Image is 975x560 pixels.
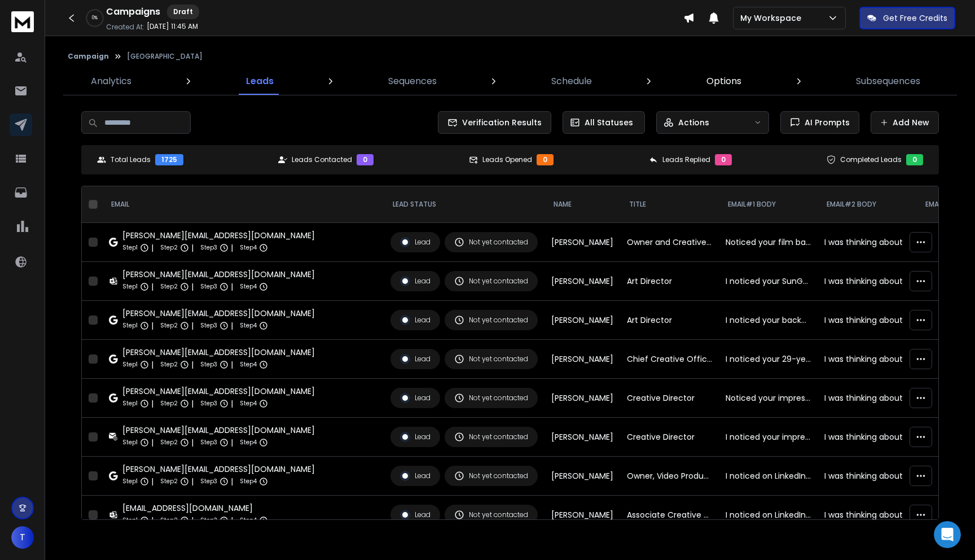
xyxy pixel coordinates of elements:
[818,457,916,496] td: I was thinking about Storyboard Creative again and how challenging it can be to meet tight deadli...
[160,320,178,331] p: Step 2
[111,155,151,164] p: Total Leads
[191,320,194,331] p: |
[400,237,431,247] div: Lead
[400,354,431,364] div: Lead
[544,457,620,496] td: [PERSON_NAME]
[11,11,34,32] img: logo
[231,281,233,292] p: |
[167,5,199,19] div: Draft
[179,443,209,465] span: neutral face reaction
[438,111,551,134] button: Verification Results
[906,154,923,165] div: 0
[454,393,528,403] div: Not yet contacted
[719,496,818,535] td: I noticed on LinkedIn you've joined [PERSON_NAME] and are producing your first internal company p...
[239,68,280,95] a: Leads
[127,52,203,61] p: [GEOGRAPHIC_DATA]
[400,393,431,403] div: Lead
[160,359,178,370] p: Step 2
[544,262,620,301] td: [PERSON_NAME]
[240,320,257,331] p: Step 4
[700,68,748,95] a: Options
[620,223,719,262] td: Owner and Creative Director
[544,496,620,535] td: [PERSON_NAME]
[149,479,239,488] a: Open in help center
[200,515,217,526] p: Step 3
[620,418,719,457] td: Creative Director
[11,526,34,549] button: T
[800,117,850,128] span: AI Prompts
[160,281,178,292] p: Step 2
[102,186,384,223] th: EMAIL
[122,230,315,241] div: [PERSON_NAME][EMAIL_ADDRESS][DOMAIN_NAME]
[151,359,153,370] p: |
[719,340,818,379] td: I noticed your 29-year journey in creative leadership at Ladot Bespoke Brands on LinkedIn, partic...
[200,242,217,253] p: Step 3
[240,398,257,409] p: Step 4
[292,155,352,164] p: Leads Contacted
[122,320,138,331] p: Step 1
[231,515,233,526] p: |
[240,437,257,448] p: Step 4
[544,186,620,223] th: NAME
[92,15,98,21] p: 0 %
[818,379,916,418] td: I was thinking about OVM Agency again and how integrating different media forms into cohesive pro...
[231,320,233,331] p: |
[122,398,138,409] p: Step 1
[544,340,620,379] td: [PERSON_NAME]
[191,515,194,526] p: |
[818,186,916,223] th: Email#2 Body
[678,117,709,128] p: Actions
[147,22,198,31] p: [DATE] 11:45 AM
[240,476,257,487] p: Step 4
[719,223,818,262] td: Noticed your film background and role as Creative Director at Altus Film (from LinkedIn). Your ex...
[662,155,710,164] p: Leads Replied
[871,111,939,134] button: Add New
[160,437,178,448] p: Step 2
[122,502,268,514] div: [EMAIL_ADDRESS][DOMAIN_NAME]
[231,359,233,370] p: |
[400,315,431,325] div: Lead
[122,359,138,370] p: Step 1
[155,154,183,165] div: 1725
[122,386,315,397] div: [PERSON_NAME][EMAIL_ADDRESS][DOMAIN_NAME]
[231,437,233,448] p: |
[151,437,153,448] p: |
[719,301,818,340] td: I noticed your background spans camera operation and storyboarding at [GEOGRAPHIC_DATA], plus you...
[151,398,153,409] p: |
[231,242,233,253] p: |
[544,418,620,457] td: [PERSON_NAME]
[151,281,153,292] p: |
[7,5,29,26] button: go back
[458,117,542,128] span: Verification Results
[719,457,818,496] td: I noticed on LinkedIn you were selected for the Future of Storytelling Conference in [US_STATE] -...
[122,515,138,526] p: Step 1
[856,75,920,88] p: Subsequences
[122,269,315,280] div: [PERSON_NAME][EMAIL_ADDRESS][DOMAIN_NAME]
[620,340,719,379] td: Chief Creative Officer (Cco)
[122,437,138,448] p: Step 1
[780,111,859,134] button: AI Prompts
[359,5,381,26] button: Collapse window
[620,262,719,301] td: Art Director
[818,418,916,457] td: I was thinking about Weston Pixel again and how juggling stakeholder expectations while maintaini...
[400,276,431,286] div: Lead
[191,476,194,487] p: |
[160,515,178,526] p: Step 2
[719,379,818,418] td: Noticed your impressive work as Creative Media Director at Full Life Assembly (via LinkedIn).<br>...
[620,496,719,535] td: Associate Creative Director / Content Producer and Strategist
[122,281,138,292] p: Step 1
[551,75,592,88] p: Schedule
[122,476,138,487] p: Step 1
[454,471,528,481] div: Not yet contacted
[200,281,217,292] p: Step 3
[14,431,375,444] div: Did this answer your question?
[150,443,179,465] span: disappointed reaction
[454,354,528,364] div: Not yet contacted
[200,476,217,487] p: Step 3
[400,471,431,481] div: Lead
[620,379,719,418] td: Creative Director
[200,359,217,370] p: Step 3
[191,242,194,253] p: |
